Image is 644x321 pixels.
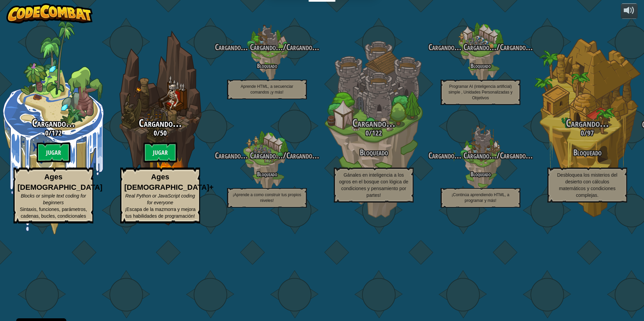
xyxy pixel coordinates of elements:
div: Complete previous world to unlock [427,108,534,215]
span: 0 [154,128,157,138]
btn: Jugar [143,142,177,163]
span: Cargando... [461,150,496,161]
h3: / [534,129,641,137]
strong: Ages [DEMOGRAPHIC_DATA]+ [124,173,214,191]
h4: Bloqueado [427,171,534,177]
div: Complete previous world to unlock [214,108,320,215]
h3: / [214,43,320,52]
strong: Ages [DEMOGRAPHIC_DATA] [18,173,102,191]
span: Cargando... [428,41,461,53]
img: CodeCombat - Learn how to code by playing a game [6,3,93,24]
span: Sintaxis, funciones, parámetros, cadenas, bucles, condicionales [20,207,87,219]
span: Cargando... [566,116,609,130]
span: 50 [160,128,167,138]
h4: Bloqueado [214,171,320,177]
span: Cargando... [32,116,75,130]
span: 172 [52,128,62,138]
span: ¡Aprende a como construir tus propios niveles! [233,192,301,203]
span: Cargando... [248,41,283,53]
span: 0 [581,128,584,138]
span: Desbloquea los misterios del desierto con cálculos matemáticos y condiciones complejas. [557,172,617,198]
span: Cargando... [500,41,533,53]
span: Cargando... [215,150,248,161]
h3: Bloqueado [320,148,427,157]
button: Ajustar volúmen [621,3,638,19]
span: Cargando... [428,150,461,161]
h3: Bloqueado [534,148,641,157]
btn: Jugar [37,142,70,163]
span: Programar AI (inteligencia artificial) simple , Unidades Personalizadas y Objetivos [448,84,512,100]
h3: / [107,129,214,137]
h3: / [427,151,534,160]
span: Cargando... [352,116,395,130]
div: Complete previous world to unlock [320,21,427,235]
span: Real Python or JavaScript coding for everyone [125,193,195,205]
h4: Bloqueado [214,63,320,69]
span: Gánales en inteligencia a los ogros en el bosque con lógica de condiciones y pensamiento por partes! [339,172,408,198]
span: Cargando... [248,150,283,161]
span: Cargando... [139,116,182,130]
span: Cargando... [215,41,248,53]
span: Cargando... [500,150,533,161]
span: ¡Continúa aprendiendo HTML, a programar y más! [452,192,509,203]
span: 0 [365,128,369,138]
h3: / [427,43,534,52]
span: 0 [45,128,49,138]
span: Cargando... [286,150,319,161]
h4: Bloqueado [427,63,534,69]
span: Blocks or simple text coding for beginners [21,193,86,205]
div: Complete previous world to unlock [534,21,641,235]
h3: / [214,151,320,160]
span: 122 [372,128,382,138]
span: 97 [587,128,594,138]
span: Aprende HTML, a secuenciar comandos ¡y más! [240,84,293,95]
h3: / [320,129,427,137]
span: Cargando... [286,41,319,53]
span: Cargando... [461,41,496,53]
div: Complete previous world to unlock [107,21,214,235]
span: ¡Escapa de la mazmorra y mejora tus habilidades de programación! [125,207,195,219]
